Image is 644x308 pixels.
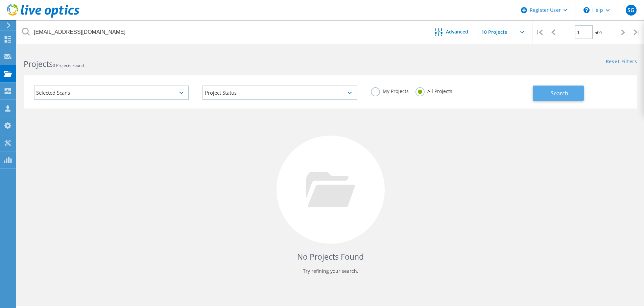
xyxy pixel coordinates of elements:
label: All Projects [415,87,452,94]
button: Search [533,86,584,101]
a: Reset Filters [606,59,637,65]
b: Projects [24,58,53,69]
p: Try refining your search. [30,266,630,277]
div: | [630,20,644,44]
span: SG [627,7,635,13]
div: Selected Scans [34,86,189,100]
svg: \n [583,7,590,13]
span: Search [551,90,568,97]
span: of 0 [595,30,602,35]
input: Search projects by name, owner, ID, company, etc [17,20,425,44]
span: 0 Projects Found [53,63,84,68]
h4: No Projects Found [30,251,630,262]
a: Live Optics Dashboard [7,14,79,19]
div: | [532,20,546,44]
span: Advanced [446,29,468,34]
label: My Projects [371,87,409,94]
div: Project Status [202,86,358,100]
